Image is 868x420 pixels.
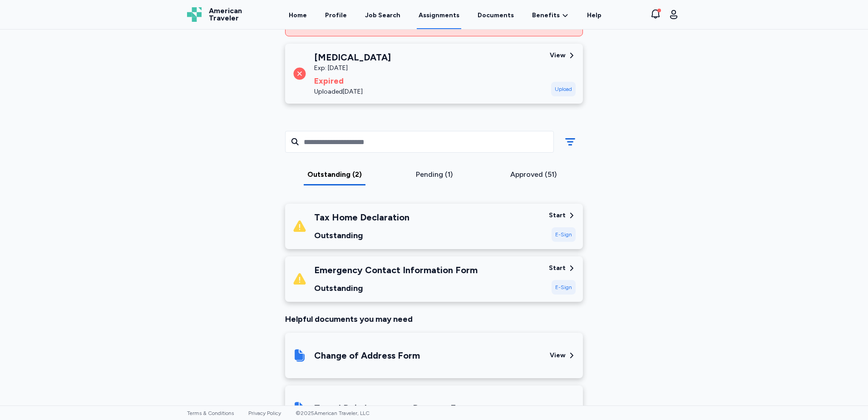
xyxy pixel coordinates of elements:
[552,227,576,242] div: E-Sign
[187,410,234,416] a: Terms & Conditions
[289,169,381,180] div: Outstanding (2)
[550,351,566,360] div: View
[314,211,409,224] div: Tax Home Declaration
[552,280,576,295] div: E-Sign
[314,51,391,64] div: [MEDICAL_DATA]
[248,410,281,416] a: Privacy Policy
[314,64,391,73] div: Exp: [DATE]
[549,264,566,273] div: Start
[388,169,480,180] div: Pending (1)
[285,313,583,325] div: Helpful documents you may need
[296,410,370,416] span: © 2025 American Traveler, LLC
[314,349,420,362] div: Change of Address Form
[532,11,569,20] a: Benefits
[314,87,391,96] div: Uploaded [DATE]
[417,1,461,29] a: Assignments
[487,169,579,180] div: Approved (51)
[314,229,409,242] div: Outstanding
[549,211,566,220] div: Start
[365,11,400,20] div: Job Search
[187,7,202,22] img: Logo
[551,82,576,96] div: Upload
[532,11,560,20] span: Benefits
[314,264,478,276] div: Emergency Contact Information Form
[550,51,566,60] div: View
[550,404,566,413] div: View
[314,75,391,87] div: Expired
[314,282,478,295] div: Outstanding
[209,7,242,22] span: American Traveler
[314,402,473,415] div: Travel Reimbursement Request Form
